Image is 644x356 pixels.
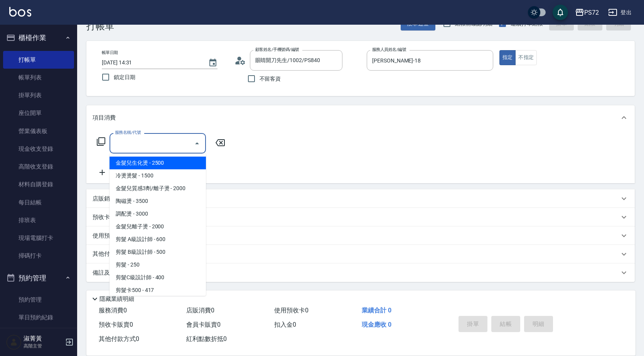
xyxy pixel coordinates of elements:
[86,245,635,263] div: 其他付款方式入金可用餘額: 0
[572,5,602,20] button: PS72
[191,137,203,150] button: Close
[3,229,74,247] a: 現場電腦打卡
[102,50,118,56] label: 帳單日期
[102,56,201,69] input: YYYY/MM/DD hh:mm
[186,335,227,343] span: 紅利點數折抵 0
[260,75,281,83] span: 不留客資
[86,263,635,282] div: 備註及來源
[186,321,221,328] span: 會員卡販賣 0
[3,86,74,104] a: 掛單列表
[274,321,296,328] span: 扣入金 0
[3,291,74,309] a: 預約管理
[553,5,568,20] button: save
[86,226,635,245] div: 使用預收卡
[110,208,206,220] span: 調配燙 - 3000
[110,195,206,208] span: 陶磁燙 - 3500
[24,335,63,343] h5: 淑菁黃
[110,233,206,246] span: 剪髮 A級設計師 - 600
[93,269,121,277] p: 備註及來源
[3,104,74,122] a: 座位開單
[204,54,222,72] button: Choose date, selected date is 2025-09-23
[110,182,206,195] span: 金髮兒質感3劑/離子燙 - 2000
[115,130,141,135] label: 服務名稱/代號
[3,158,74,175] a: 高階收支登錄
[110,246,206,258] span: 剪髮 B級設計師 - 500
[99,295,134,303] p: 隱藏業績明細
[3,69,74,86] a: 帳單列表
[93,250,164,258] p: 其他付款方式
[99,321,133,328] span: 預收卡販賣 0
[3,309,74,326] a: 單日預約紀錄
[3,211,74,229] a: 排班表
[515,50,537,65] button: 不指定
[110,258,206,271] span: 剪髮 - 250
[3,175,74,193] a: 材料自購登錄
[93,213,121,221] p: 預收卡販賣
[3,28,74,48] button: 櫃檯作業
[3,247,74,265] a: 掃碼打卡
[93,232,121,240] p: 使用預收卡
[110,220,206,233] span: 金髮兒離子燙 - 2000
[186,307,214,314] span: 店販消費 0
[110,169,206,182] span: 冷燙燙髮 - 1500
[99,307,127,314] span: 服務消費 0
[362,307,391,314] span: 業績合計 0
[605,5,635,20] button: 登出
[110,157,206,169] span: 金髮兒生化燙 - 2500
[499,50,516,65] button: 指定
[3,194,74,211] a: 每日結帳
[3,327,74,344] a: 單週預約紀錄
[3,51,74,69] a: 打帳單
[3,140,74,158] a: 現金收支登錄
[86,21,114,32] h3: 打帳單
[93,195,116,203] p: 店販銷售
[584,8,599,17] div: PS72
[99,335,139,343] span: 其他付款方式 0
[110,284,206,297] span: 剪髮卡500 - 417
[24,343,63,349] p: 高階主管
[110,271,206,284] span: 剪髮C級設計師 - 400
[372,47,406,52] label: 服務人員姓名/編號
[93,114,116,122] p: 項目消費
[362,321,391,328] span: 現金應收 0
[9,7,31,17] img: Logo
[3,268,74,288] button: 預約管理
[114,73,135,81] span: 鎖定日期
[274,307,309,314] span: 使用預收卡 0
[3,122,74,140] a: 營業儀表板
[86,189,635,208] div: 店販銷售
[86,208,635,226] div: 預收卡販賣
[255,47,299,52] label: 顧客姓名/手機號碼/編號
[6,334,22,350] img: Person
[86,105,635,130] div: 項目消費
